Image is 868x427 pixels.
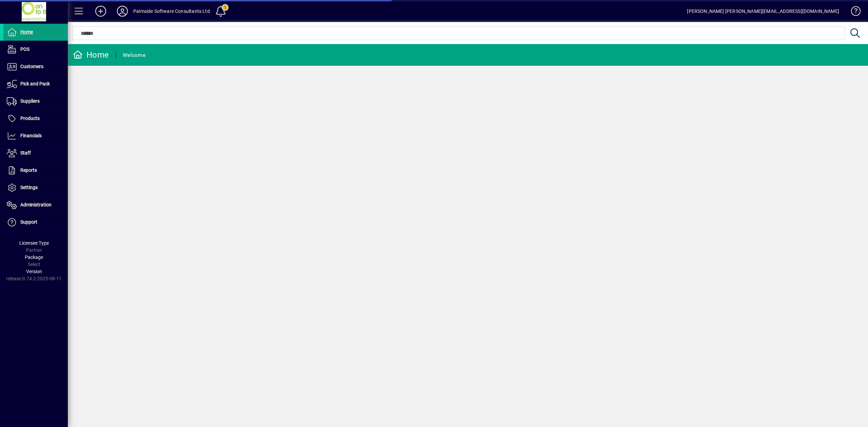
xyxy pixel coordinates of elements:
[20,81,50,86] span: Pick and Pack
[3,110,68,127] a: Products
[20,185,38,190] span: Settings
[20,29,33,35] span: Home
[90,5,112,17] button: Add
[846,1,860,23] a: Knowledge Base
[73,49,109,60] div: Home
[3,214,68,231] a: Support
[26,269,42,274] span: Version
[20,133,42,138] span: Financials
[3,93,68,110] a: Suppliers
[20,64,43,69] span: Customers
[3,58,68,75] a: Customers
[112,5,133,17] button: Profile
[20,219,37,225] span: Support
[123,50,145,61] div: Welcome
[3,145,68,162] a: Staff
[20,167,37,173] span: Reports
[687,6,839,17] div: [PERSON_NAME] [PERSON_NAME][EMAIL_ADDRESS][DOMAIN_NAME]
[133,6,210,17] div: Palmside Software Consultants Ltd
[25,255,43,260] span: Package
[3,197,68,213] a: Administration
[20,46,29,52] span: POS
[3,162,68,179] a: Reports
[20,150,31,156] span: Staff
[3,41,68,58] a: POS
[20,202,52,207] span: Administration
[3,179,68,196] a: Settings
[19,240,49,246] span: Licensee Type
[20,98,40,104] span: Suppliers
[3,127,68,144] a: Financials
[3,76,68,93] a: Pick and Pack
[20,116,40,121] span: Products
